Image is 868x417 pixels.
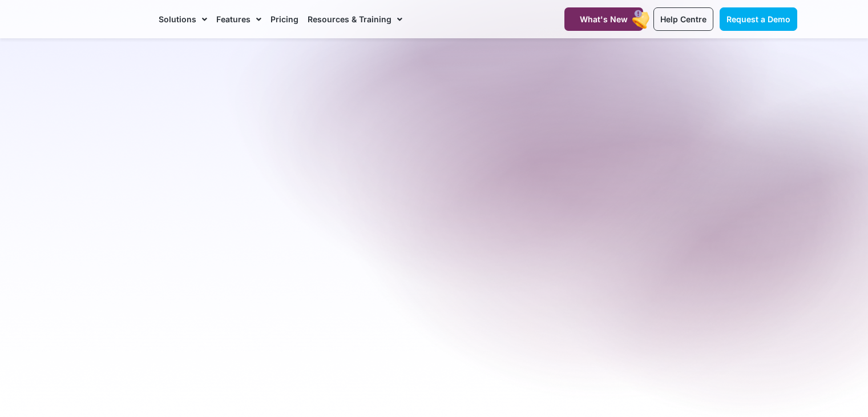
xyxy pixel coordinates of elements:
span: What's New [580,14,628,24]
span: Request a Demo [726,14,790,24]
a: What's New [564,7,643,31]
a: Help Centre [653,7,713,31]
img: CareMaster Logo [70,11,147,28]
span: Help Centre [660,14,706,24]
a: Request a Demo [720,7,797,31]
